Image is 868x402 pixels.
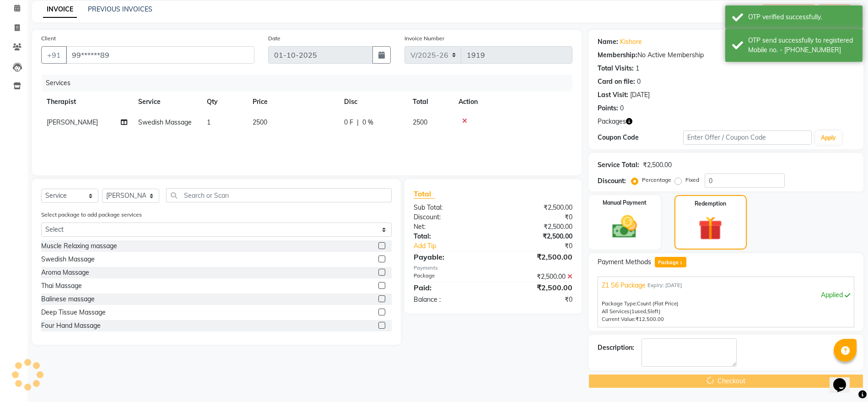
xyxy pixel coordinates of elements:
[407,251,493,262] div: Payable:
[407,282,493,293] div: Paid:
[683,130,811,145] input: Enter Offer / Coupon Code
[41,241,117,251] div: Muscle Relaxing massage
[407,272,493,282] div: Package
[507,241,579,251] div: ₹0
[42,75,579,92] div: Services
[598,133,683,142] div: Coupon Code
[603,199,647,207] label: Manual Payment
[602,316,636,322] span: Current Value:
[453,92,572,112] th: Action
[647,282,682,289] span: Expiry: [DATE]
[414,264,572,272] div: Payments
[404,34,444,43] label: Invoice Number
[66,46,254,64] input: Search by Name/Mobile/Email/Code
[407,203,493,212] div: Sub Total:
[247,92,339,112] th: Price
[647,308,651,315] span: 5
[344,118,353,127] span: 0 F
[598,176,626,186] div: Discount:
[620,37,642,47] a: Kishore
[819,5,851,19] button: Save
[407,212,493,222] div: Discount:
[41,268,89,277] div: Aroma Massage
[41,294,95,304] div: Balinese massage
[637,77,641,87] div: 0
[602,300,637,307] span: Package Type:
[41,281,82,291] div: Thai Massage
[413,118,427,126] span: 2500
[138,118,192,126] span: Swedish Massage
[362,118,373,127] span: 0 %
[201,92,247,112] th: Qty
[41,308,106,317] div: Deep Tissue Massage
[357,118,359,127] span: |
[598,117,626,126] span: Packages
[41,211,142,219] label: Select package to add package services
[642,176,671,184] label: Percentage
[637,300,679,307] span: Count (Flat Price)
[493,212,580,222] div: ₹0
[598,160,639,170] div: Service Total:
[47,118,98,126] span: [PERSON_NAME]
[602,281,646,290] span: Z1 S6 Package
[414,189,435,199] span: Total
[88,5,152,13] a: PREVIOUS INVOICES
[41,92,133,112] th: Therapist
[598,77,635,87] div: Card on file:
[493,251,580,262] div: ₹2,500.00
[339,92,407,112] th: Disc
[41,46,67,64] button: +91
[630,308,635,315] span: (1
[679,261,684,266] span: 1
[598,343,634,353] div: Description:
[407,222,493,232] div: Net:
[166,188,392,202] input: Search or Scan
[133,92,201,112] th: Service
[207,118,210,126] span: 1
[695,200,726,208] label: Redemption
[602,290,850,300] div: Applied
[493,232,580,241] div: ₹2,500.00
[268,34,280,43] label: Date
[604,212,645,241] img: _cash.svg
[748,12,856,22] div: OTP verified successfully.
[762,5,815,19] button: Create New
[43,1,77,18] a: INVOICE
[407,241,507,251] a: Add Tip
[598,50,637,60] div: Membership:
[493,295,580,304] div: ₹0
[407,232,493,241] div: Total:
[636,316,664,322] span: ₹12,500.00
[630,90,650,100] div: [DATE]
[407,295,493,304] div: Balance :
[685,176,699,184] label: Fixed
[691,213,730,243] img: _gift.svg
[655,257,686,267] span: Package
[493,282,580,293] div: ₹2,500.00
[815,131,841,145] button: Apply
[493,203,580,212] div: ₹2,500.00
[41,255,95,264] div: Swedish Massage
[253,118,267,126] span: 2500
[41,34,56,43] label: Client
[598,37,618,47] div: Name:
[41,321,101,331] div: Four Hand Massage
[598,50,854,60] div: No Active Membership
[636,64,639,73] div: 1
[407,92,453,112] th: Total
[748,36,856,55] div: OTP send successfully to registered Mobile no. - 919980857989
[598,90,628,100] div: Last Visit:
[630,308,661,315] span: used, left)
[598,64,634,73] div: Total Visits:
[493,222,580,232] div: ₹2,500.00
[493,272,580,282] div: ₹2,500.00
[830,365,859,393] iframe: chat widget
[643,160,672,170] div: ₹2,500.00
[598,257,651,267] span: Payment Methods
[620,103,624,113] div: 0
[598,103,618,113] div: Points:
[602,308,630,315] span: All Services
